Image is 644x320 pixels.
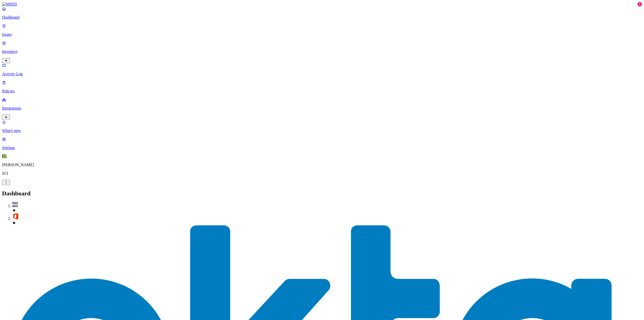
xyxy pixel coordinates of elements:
[2,80,642,93] a: Policies
[2,49,642,54] p: Inventory
[2,89,642,93] p: Policies
[12,202,18,207] img: svg%3e
[2,7,642,20] a: Dashboard
[2,63,642,76] a: Activity Log
[2,163,642,167] p: [PERSON_NAME]
[2,137,642,150] a: Settings
[637,2,642,7] div: 1
[2,190,642,197] h2: Dashboard
[2,72,642,76] p: Activity Log
[2,97,642,119] a: Integrations
[2,41,642,62] a: Inventory
[2,32,642,37] p: Issues
[2,2,642,7] a: MIND
[2,106,642,111] p: Integrations
[2,154,7,158] span: FL
[2,146,642,150] p: Settings
[2,24,642,37] a: Issues
[2,120,642,133] a: What's new
[12,213,19,220] img: svg%3e
[2,15,642,20] p: Dashboard
[2,171,642,176] p: SCI
[2,128,642,133] p: What's new
[2,2,17,7] img: MIND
